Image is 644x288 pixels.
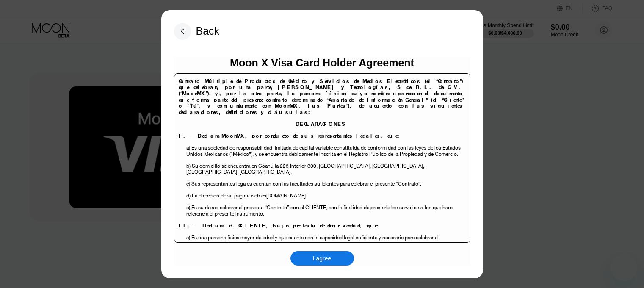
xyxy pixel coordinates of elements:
[313,255,332,262] div: I agree
[179,222,381,229] span: II.- Declara el CLIENTE, bajo protesta de decir verdad, que:
[610,254,637,281] iframe: Button to launch messaging window
[189,180,421,187] span: ) Sus representantes legales cuentan con las facultades suficientes para celebrar el presente “Co...
[245,132,401,139] span: , por conducto de sus representantes legales, que:
[186,144,461,158] span: a) Es una sociedad de responsabilidad limitada de capital variable constituida de conformidad con...
[186,180,189,187] span: c
[179,83,464,97] span: [PERSON_NAME] y Tecnologías, S de R.L. de C.V. (“MoonMX”),
[186,204,453,217] span: los que hace referencia el presente instrumento.
[189,192,266,199] span: ) La dirección de su página web es
[221,132,245,139] span: MoonMX
[290,251,354,266] div: I agree
[179,78,463,91] span: Contrato Múltiple de Productos de Crédito y Servicios de Medios Electrónicos (el “Contrato”) que ...
[186,204,189,211] span: e
[196,25,220,37] div: Back
[296,120,347,127] span: DECLARACIONES
[266,192,307,199] span: [DOMAIN_NAME].
[186,192,189,199] span: d
[186,162,257,169] span: b) Su domicilio se encuentra en
[174,23,220,40] div: Back
[230,57,414,69] div: Moon X Visa Card Holder Agreement
[186,234,439,247] span: a) Es una persona física mayor de edad y que cuenta con la capacidad legal suficiente y necesaria...
[258,162,423,169] span: Coahuila 223 Interior 300, [GEOGRAPHIC_DATA], [GEOGRAPHIC_DATA]
[179,90,464,109] span: y, por la otra parte, la persona física cuyo nombre aparece en el documento que forma parte del p...
[179,132,221,139] span: I.- Declara
[275,102,299,109] span: MoonMX
[417,204,423,211] span: s a
[179,102,464,116] span: , las “Partes”), de acuerdo con las siguientes declaraciones, definiciones y cláusulas:
[189,204,417,211] span: ) Es su deseo celebrar el presente “Contrato” con el CLIENTE, con la finalidad de prestarle los s...
[186,162,424,176] span: , [GEOGRAPHIC_DATA], [GEOGRAPHIC_DATA].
